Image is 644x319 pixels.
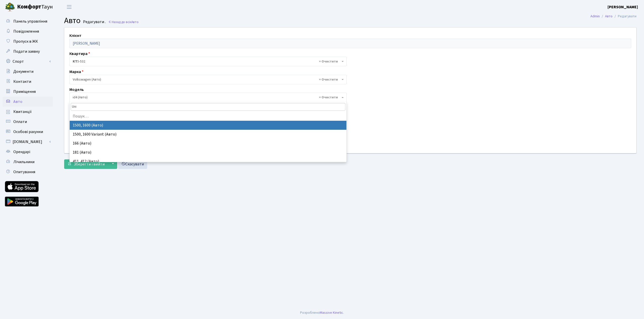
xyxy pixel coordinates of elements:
span: Volkswagen (Авто) [73,77,340,82]
span: Пропуск в ЖК [13,39,38,44]
span: Приміщення [13,89,36,94]
a: Квитанції [3,107,53,117]
a: Назад до всіхАвто [108,20,139,24]
span: Volkswagen (Авто) [69,75,347,84]
a: Панель управління [3,16,53,26]
span: Квитанції [13,109,32,114]
a: Авто [605,14,613,19]
a: Опитування [3,167,53,177]
a: Документи [3,67,53,77]
span: id4 (Авто) [69,93,347,102]
span: Зберегти і вийти [74,161,105,167]
b: Комфорт [17,3,41,11]
a: Особові рахунки [3,127,53,137]
span: Таун [17,3,53,11]
li: 1500, 1600 Variant (Авто) [70,130,346,139]
nav: breadcrumb [583,11,644,22]
a: Оплати [3,117,53,127]
small: Редагувати . [82,20,106,24]
span: Видалити всі елементи [319,59,338,64]
a: Лічильники [3,157,53,167]
span: Авто [64,15,80,26]
span: Опитування [13,169,35,175]
span: <b>КТ</b>&nbsp;&nbsp;&nbsp;&nbsp;5-532 [69,57,347,66]
span: Лічильники [13,159,34,165]
span: Видалити всі елементи [319,95,338,100]
a: Massive Kinetic [320,310,343,315]
a: [PERSON_NAME] [608,4,638,10]
a: Admin [590,14,600,19]
span: Орендарі [13,149,30,155]
a: Орендарі [3,147,53,157]
span: id4 (Авто) [73,95,340,100]
button: Переключити навігацію [63,3,75,11]
button: Зберегти і вийти [64,159,108,169]
span: Повідомлення [13,29,39,34]
span: Видалити всі елементи [319,77,338,82]
a: Пропуск в ЖК [3,36,53,46]
li: 411, 412 (Авто) [70,157,346,166]
span: Подати заявку [13,49,40,54]
a: Авто [3,97,53,107]
a: Контакти [3,77,53,87]
a: Подати заявку [3,46,53,56]
b: КТ [73,59,77,64]
span: Контакти [13,79,31,84]
span: Авто [131,20,139,24]
a: Скасувати [118,159,147,169]
a: Приміщення [3,87,53,97]
label: Модель [69,87,84,93]
a: Повідомлення [3,26,53,36]
li: Редагувати [613,14,636,19]
span: Особові рахунки [13,129,43,135]
li: Пошук… [70,112,346,121]
span: <b>КТ</b>&nbsp;&nbsp;&nbsp;&nbsp;5-532 [73,59,340,64]
img: logo.png [5,2,15,12]
span: Авто [13,99,22,104]
a: [DOMAIN_NAME] [3,137,53,147]
label: Квартира [69,51,90,57]
span: Панель управління [13,19,47,24]
li: 1500, 1600 (Авто) [70,121,346,130]
b: [PERSON_NAME] [608,4,638,10]
li: 181 (Авто) [70,148,346,157]
span: Оплати [13,119,27,124]
div: Розроблено . [300,310,344,315]
a: Спорт [3,56,53,67]
span: Документи [13,69,33,74]
li: 166 (Авто) [70,139,346,148]
label: Марка [69,69,84,75]
label: Клієнт [69,33,82,39]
